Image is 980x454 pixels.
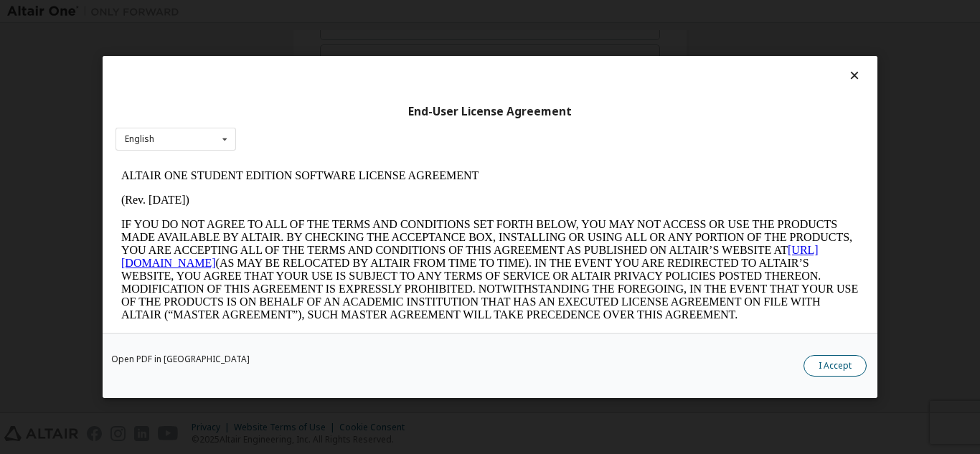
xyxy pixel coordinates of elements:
[116,105,864,119] div: End-User License Agreement
[6,59,743,162] p: IF YOU DO NOT AGREE TO ALL OF THE TERMS AND CONDITIONS SET FORTH BELOW, YOU MAY NOT ACCESS OR USE...
[6,34,743,47] p: (Rev. [DATE])
[6,10,743,23] p: ALTAIR ONE STUDENT EDITION SOFTWARE LICENSE AGREEMENT
[125,135,154,143] div: English
[6,85,703,110] a: [URL][DOMAIN_NAME]
[6,174,743,225] p: This Altair One Student Edition Software License Agreement (“Agreement”) is between Altair Engine...
[804,355,867,377] button: I Accept
[111,355,250,364] a: Open PDF in [GEOGRAPHIC_DATA]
